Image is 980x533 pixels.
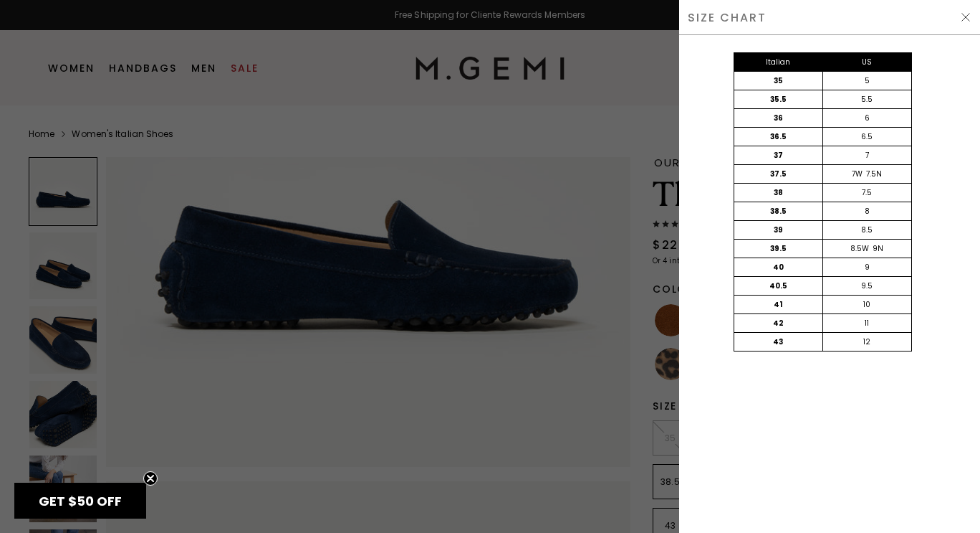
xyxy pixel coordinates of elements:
div: 6.5 [822,128,911,146]
div: 7W [852,169,863,180]
div: GET $50 OFFClose teaser [14,483,146,519]
div: Italian [734,53,823,71]
div: 9N [873,243,883,255]
div: 37 [734,146,823,164]
div: 8.5 [822,221,911,239]
div: 42 [734,314,823,332]
div: 41 [734,296,823,313]
div: 7.5N [866,169,882,180]
div: 5.5 [822,90,911,108]
div: 39.5 [734,240,823,258]
div: 43 [734,333,823,351]
div: 35.5 [734,90,823,108]
div: 7 [822,146,911,164]
div: US [822,53,911,71]
div: 35 [734,72,823,90]
div: 8.5W [850,243,869,255]
div: 40.5 [734,277,823,295]
div: 9 [822,258,911,276]
div: 36.5 [734,128,823,146]
div: 39 [734,221,823,239]
div: 8 [822,202,911,220]
div: 36 [734,109,823,127]
div: 9.5 [822,277,911,295]
div: 11 [822,314,911,332]
div: 38 [734,184,823,202]
div: 10 [822,296,911,313]
button: Close teaser [143,471,158,486]
img: Hide Drawer [960,11,971,23]
div: 5 [822,72,911,90]
div: 38.5 [734,202,823,220]
div: 6 [822,109,911,127]
div: 37.5 [734,165,823,183]
span: GET $50 OFF [39,492,122,510]
div: 40 [734,258,823,276]
div: 7.5 [822,184,911,202]
div: 12 [822,333,911,351]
